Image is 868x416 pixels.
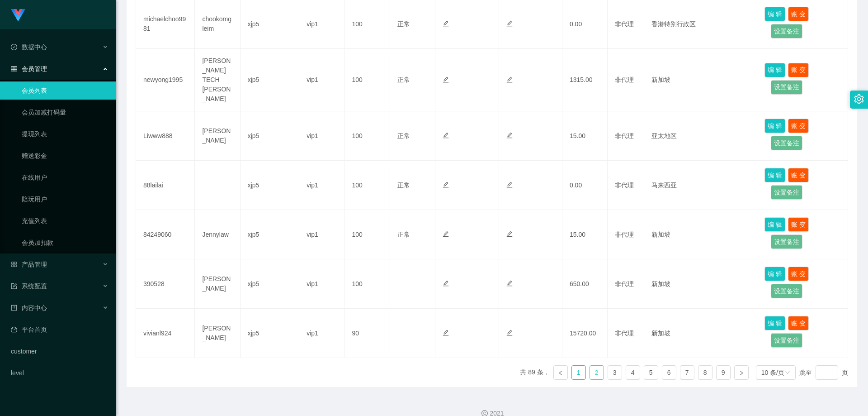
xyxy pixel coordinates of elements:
a: 充值列表 [22,212,108,230]
i: 图标: edit [443,20,449,27]
a: 8 [698,366,712,379]
button: 账 变 [788,119,809,133]
td: 15720.00 [562,309,608,358]
i: 图标: edit [506,182,513,188]
td: 新加坡 [644,210,758,259]
td: 新加坡 [644,49,758,111]
td: vip1 [299,259,344,309]
a: 提现列表 [22,125,108,143]
li: 1 [571,365,586,380]
td: 新加坡 [644,259,758,309]
td: xjp5 [241,309,299,358]
a: 会员列表 [22,81,108,100]
button: 编 辑 [764,7,785,21]
a: 5 [644,366,658,379]
span: 非代理 [615,182,634,189]
a: level [11,364,108,382]
i: 图标: edit [506,20,513,27]
button: 设置备注 [771,136,802,150]
div: 10 条/页 [761,366,784,379]
button: 账 变 [788,63,809,77]
li: 2 [590,365,604,380]
span: 非代理 [615,76,634,83]
button: 设置备注 [771,80,802,95]
td: vip1 [299,210,344,259]
span: 数据中心 [11,43,47,51]
span: 非代理 [615,20,634,28]
a: 在线用户 [22,168,108,186]
i: 图标: setting [854,94,864,104]
span: 内容中心 [11,304,47,311]
i: 图标: edit [506,132,513,139]
a: 2 [590,366,604,379]
i: 图标: edit [443,132,449,139]
a: 6 [662,366,676,379]
i: 图标: profile [11,305,17,311]
button: 编 辑 [764,267,785,281]
td: [PERSON_NAME] [195,259,240,309]
td: 84249060 [136,210,195,259]
a: 4 [626,366,640,379]
td: newyong1995 [136,49,195,111]
a: 会员加减打码量 [22,103,108,121]
td: 亚太地区 [644,111,758,161]
td: [PERSON_NAME] [195,111,240,161]
li: 下一页 [734,365,749,380]
td: 88lailai [136,161,195,210]
li: 6 [662,365,676,380]
td: xjp5 [241,259,299,309]
button: 设置备注 [771,234,802,249]
td: 100 [344,161,390,210]
td: 100 [344,210,390,259]
button: 编 辑 [764,63,785,77]
span: 正常 [397,132,410,139]
a: customer [11,342,108,360]
td: 100 [344,259,390,309]
button: 设置备注 [771,24,802,38]
td: xjp5 [241,111,299,161]
i: 图标: table [11,66,17,72]
button: 编 辑 [764,217,785,232]
span: 非代理 [615,280,634,287]
i: 图标: edit [443,231,449,237]
button: 账 变 [788,217,809,232]
i: 图标: edit [443,77,449,83]
button: 账 变 [788,168,809,182]
li: 共 89 条， [520,365,549,380]
td: 390528 [136,259,195,309]
td: 马来西亚 [644,161,758,210]
td: 1315.00 [562,49,608,111]
li: 9 [716,365,731,380]
button: 编 辑 [764,168,785,182]
button: 账 变 [788,7,809,21]
td: Liwww888 [136,111,195,161]
a: 9 [717,366,730,379]
td: xjp5 [241,210,299,259]
td: 15.00 [562,210,608,259]
span: 会员管理 [11,65,47,72]
i: 图标: edit [506,231,513,237]
a: 7 [680,366,694,379]
i: 图标: left [558,370,563,376]
a: 赠送彩金 [22,147,108,165]
i: 图标: check-circle-o [11,44,17,50]
a: 3 [608,366,622,379]
button: 账 变 [788,267,809,281]
span: 非代理 [615,231,634,238]
button: 编 辑 [764,316,785,330]
td: vip1 [299,161,344,210]
a: 1 [572,366,585,379]
td: 100 [344,111,390,161]
li: 上一页 [553,365,568,380]
i: 图标: down [785,370,790,376]
td: [PERSON_NAME] TECH [PERSON_NAME] [195,49,240,111]
td: vip1 [299,111,344,161]
td: 15.00 [562,111,608,161]
span: 非代理 [615,132,634,139]
td: 90 [344,309,390,358]
span: 正常 [397,20,410,28]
